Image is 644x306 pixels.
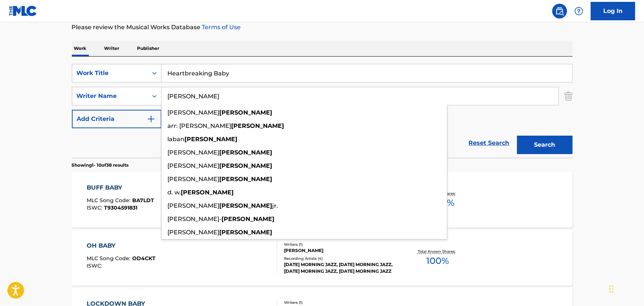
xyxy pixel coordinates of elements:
span: arr: [PERSON_NAME] [168,122,231,129]
span: BA7LDT [132,197,154,204]
img: Delete Criterion [564,87,573,105]
strong: [PERSON_NAME] [220,202,273,209]
img: 9d2ae6d4665cec9f34b9.svg [147,115,156,123]
strong: [PERSON_NAME] [220,229,273,236]
strong: [PERSON_NAME] [220,162,273,169]
div: OH BABY [87,241,156,250]
span: 100 % [426,254,449,268]
div: Writers ( 1 ) [284,300,396,305]
div: Writer Name [77,92,143,101]
p: Total Known Shares: [418,249,457,254]
iframe: Chat Widget [607,271,644,306]
div: Writers ( 1 ) [284,242,396,247]
span: OD4CKT [132,255,156,262]
span: [PERSON_NAME] [168,162,220,169]
span: [PERSON_NAME] [168,229,220,236]
p: Publisher [135,41,162,56]
span: laban [168,136,185,143]
strong: [PERSON_NAME] [220,109,273,116]
div: Work Title [77,69,143,78]
div: Drag [609,278,614,300]
strong: [PERSON_NAME] [222,215,275,222]
span: jr. [273,202,278,209]
strong: [PERSON_NAME] [220,176,273,183]
div: BUFF BABY [87,183,154,192]
div: [PERSON_NAME] [284,247,396,254]
span: [PERSON_NAME] [168,149,220,156]
p: Please review the Musical Works Database [72,23,573,32]
span: ISWC : [87,204,104,211]
strong: [PERSON_NAME] [231,122,284,129]
a: Public Search [552,4,567,18]
span: [PERSON_NAME] [168,109,220,116]
strong: [PERSON_NAME] [220,149,273,156]
div: Help [571,4,586,18]
p: Work [72,41,89,56]
div: [DATE] MORNING JAZZ, [DATE] MORNING JAZZ, [DATE] MORNING JAZZ, [DATE] MORNING JAZZ [284,261,396,275]
img: help [574,7,583,16]
strong: [PERSON_NAME] [185,136,238,143]
form: Search Form [72,64,573,158]
span: ISWC : [87,262,104,269]
a: OH BABYMLC Song Code:OD4CKTISWC:Writers (1)[PERSON_NAME]Recording Artists (4)[DATE] MORNING JAZZ,... [72,230,573,286]
span: [PERSON_NAME] [168,202,220,209]
span: MLC Song Code : [87,197,132,204]
a: BUFF BABYMLC Song Code:BA7LDTISWC:T9304591831Writers (3)[PERSON_NAME] [PERSON_NAME] [PERSON_NAME]... [72,172,573,228]
span: [PERSON_NAME] [168,176,220,183]
span: T9304591831 [104,204,137,211]
a: Reset Search [465,135,513,151]
span: [PERSON_NAME]- [168,215,222,222]
span: d. w. [168,189,181,196]
button: Add Criteria [72,110,161,128]
img: MLC Logo [9,6,37,16]
p: Showing 1 - 10 of 38 results [72,162,129,169]
img: search [555,7,564,16]
strong: [PERSON_NAME] [181,189,234,196]
a: Log In [591,2,635,20]
span: MLC Song Code : [87,255,132,262]
div: Recording Artists ( 4 ) [284,256,396,261]
a: Terms of Use [201,24,241,31]
button: Search [517,136,573,154]
p: Writer [102,41,122,56]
